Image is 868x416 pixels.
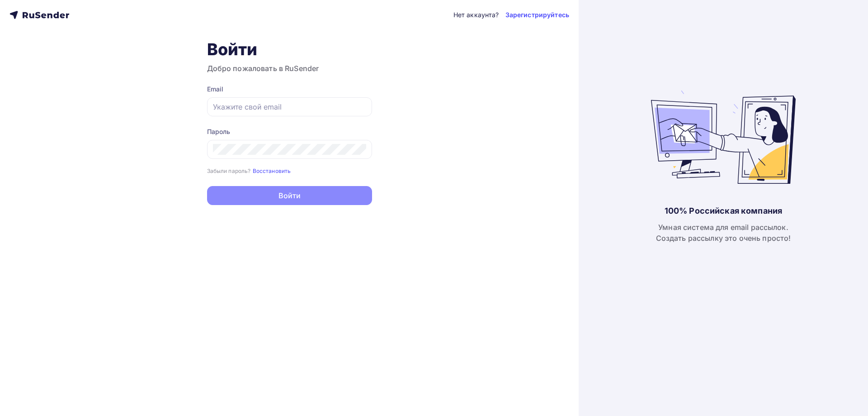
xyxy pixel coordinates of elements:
[207,39,372,59] h1: Войти
[207,186,372,205] button: Войти
[207,127,372,136] div: Пароль
[665,206,782,216] div: 100% Российская компания
[253,167,291,174] small: Восстановить
[505,10,569,19] a: Зарегистрируйтесь
[207,85,372,94] div: Email
[656,222,791,244] div: Умная система для email рассылок. Создать рассылку это очень просто!
[207,167,251,174] small: Забыли пароль?
[207,63,372,74] h3: Добро пожаловать в RuSender
[213,101,366,112] input: Укажите свой email
[253,167,291,174] a: Восстановить
[453,10,499,19] div: Нет аккаунта?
